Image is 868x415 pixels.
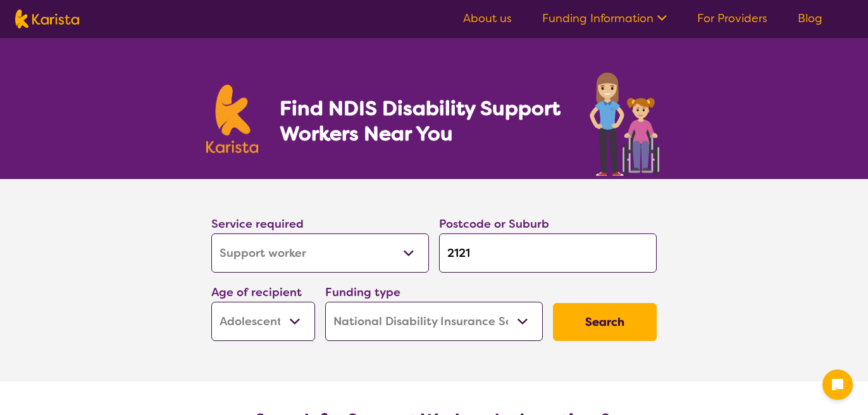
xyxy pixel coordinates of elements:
[211,216,304,232] label: Service required
[15,9,79,28] img: Karista logo
[439,233,657,273] input: Type
[439,216,549,232] label: Postcode or Suburb
[798,11,822,26] a: Blog
[325,285,400,300] label: Funding type
[280,96,562,146] h1: Find NDIS Disability Support Workers Near You
[588,68,662,179] img: support-worker
[542,11,667,26] a: Funding Information
[463,11,512,26] a: About us
[697,11,767,26] a: For Providers
[211,285,302,300] label: Age of recipient
[206,85,258,153] img: Karista logo
[553,303,657,341] button: Search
